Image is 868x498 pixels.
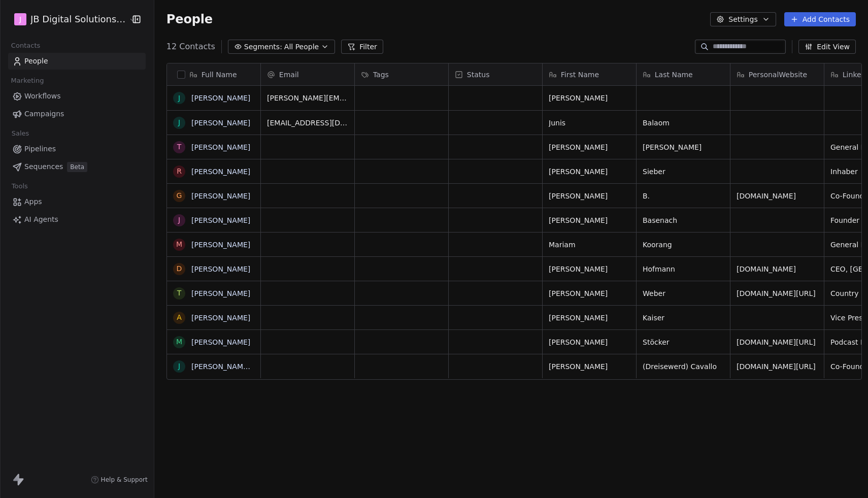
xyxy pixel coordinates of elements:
a: Apps [8,193,146,210]
span: Pipelines [24,144,56,154]
div: J [178,117,180,128]
span: B. [643,191,724,201]
span: AI Agents [24,214,58,225]
div: A [177,312,182,323]
span: Beta [67,162,87,172]
div: R [177,166,182,177]
a: [PERSON_NAME] [191,289,250,297]
div: grid [167,86,261,477]
a: AI Agents [8,211,146,228]
span: [DOMAIN_NAME][URL] [737,361,818,372]
span: J [19,14,21,24]
span: [PERSON_NAME] [643,142,724,152]
span: Status [467,70,490,80]
span: [DOMAIN_NAME][URL] [737,337,818,347]
span: [PERSON_NAME] [549,93,630,103]
div: T [177,288,182,298]
a: [PERSON_NAME] [191,192,250,200]
span: Apps [24,196,42,207]
span: Stöcker [643,337,724,347]
a: [PERSON_NAME] [191,241,250,249]
a: [PERSON_NAME] (Dreisewerd) [PERSON_NAME] [191,362,360,371]
a: Help & Support [91,476,148,484]
span: Workflows [24,91,61,102]
a: [PERSON_NAME] [191,216,250,224]
span: Segments: [244,42,282,52]
span: JB Digital Solutions GmbH [30,13,126,26]
span: [DOMAIN_NAME] [737,264,818,274]
a: Campaigns [8,106,146,122]
div: First Name [543,63,636,85]
span: Contacts [7,38,45,53]
span: Last Name [655,70,693,80]
span: Sequences [24,161,63,172]
div: Last Name [637,63,730,85]
div: J [178,361,180,372]
span: 12 Contacts [166,41,215,53]
a: [PERSON_NAME] [191,265,250,273]
span: [EMAIL_ADDRESS][DOMAIN_NAME] [267,118,348,128]
a: People [8,53,146,70]
span: PersonalWebsite [749,70,807,80]
span: Koorang [643,240,724,250]
a: [PERSON_NAME] [191,94,250,102]
span: Basenach [643,215,724,225]
div: PersonalWebsite [730,63,824,85]
span: Sieber [643,167,724,177]
span: Weber [643,288,724,298]
span: First Name [561,70,599,80]
span: [PERSON_NAME] [549,167,630,177]
span: Junis [549,118,630,128]
span: Email [279,70,299,80]
span: People [166,12,213,27]
div: Email [261,63,354,85]
span: Mariam [549,240,630,250]
button: Settings [710,12,776,26]
span: [PERSON_NAME] [549,191,630,201]
span: Campaigns [24,109,64,119]
span: People [24,56,48,67]
div: J [178,93,180,104]
a: [PERSON_NAME] [191,119,250,127]
div: Tags [355,63,448,85]
span: Sales [7,126,34,141]
div: M [176,337,182,347]
a: SequencesBeta [8,158,146,175]
div: M [176,239,182,250]
div: Full Name [167,63,260,85]
button: Edit View [798,40,856,54]
button: Filter [341,40,383,54]
span: [PERSON_NAME] [549,142,630,152]
div: T [177,142,182,152]
span: [PERSON_NAME] [549,288,630,298]
span: Marketing [7,73,48,88]
span: Balaom [643,118,724,128]
a: [PERSON_NAME] [191,168,250,176]
span: [DOMAIN_NAME] [737,191,818,201]
button: JJB Digital Solutions GmbH [12,11,122,28]
span: Hofmann [643,264,724,274]
a: [PERSON_NAME] [191,314,250,322]
span: Full Name [202,70,237,80]
span: [PERSON_NAME] [549,215,630,225]
span: Kaiser [643,313,724,323]
div: J [178,215,180,225]
span: [PERSON_NAME] [549,337,630,347]
a: [PERSON_NAME] [191,143,250,151]
a: [PERSON_NAME] [191,338,250,346]
button: Add Contacts [784,12,856,26]
span: Help & Support [101,476,148,484]
span: Tags [373,70,389,80]
a: Pipelines [8,141,146,157]
span: [PERSON_NAME] [549,264,630,274]
span: [PERSON_NAME] [549,313,630,323]
span: [DOMAIN_NAME][URL] [737,288,818,298]
div: Status [449,63,542,85]
span: (Dreisewerd) Cavallo [643,361,724,372]
span: [PERSON_NAME][EMAIL_ADDRESS][DOMAIN_NAME] [267,93,348,103]
span: Tools [7,179,32,194]
a: Workflows [8,88,146,105]
div: D [176,263,182,274]
div: G [176,190,182,201]
span: [PERSON_NAME] [549,361,630,372]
